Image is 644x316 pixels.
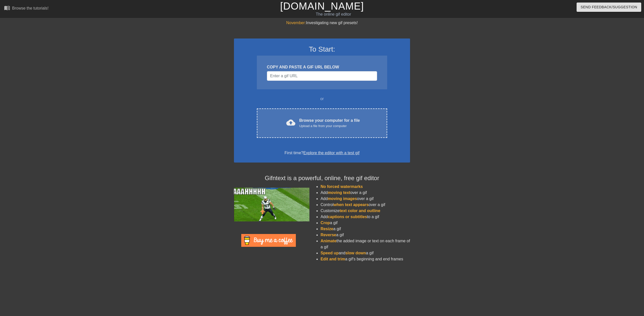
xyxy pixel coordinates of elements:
[303,151,359,155] a: Explore the editor with a test gif
[299,124,360,129] div: Upload a file from your computer
[320,226,410,232] li: a gif
[320,220,410,226] li: a gif
[320,196,410,202] li: Add over a gif
[320,227,333,231] span: Resize
[320,214,410,220] li: Add to a gif
[240,150,404,156] div: First time?
[320,184,363,189] span: No forced watermarks
[320,257,345,261] span: Edit and trim
[267,64,377,70] div: COPY AND PASTE A GIF URL BELOW
[320,256,410,262] li: a gif's beginning and end frames
[4,5,49,13] a: Browse the tutorials!
[320,232,410,238] li: a gif
[286,21,306,25] span: November:
[217,11,450,17] div: The online gif editor
[345,251,366,255] span: slow down
[334,203,369,207] span: when text appears
[320,202,410,208] li: Control over a gif
[320,238,410,250] li: the added image or text on each frame of a gif
[299,117,360,129] div: Browse your computer for a file
[320,233,336,237] span: Reverse
[320,251,339,255] span: Speed up
[320,250,410,256] li: and a gif
[247,96,397,102] div: or
[4,5,10,11] span: menu_book
[328,215,367,219] span: captions or subtitles
[12,6,49,10] div: Browse the tutorials!
[577,3,641,12] button: Send Feedback/Suggestion
[240,45,404,54] h3: To Start:
[241,234,296,247] img: Buy Me A Coffee
[320,208,410,214] li: Customize
[320,239,336,243] span: Animate
[286,118,295,127] span: cloud_upload
[320,190,410,196] li: Add over a gif
[234,175,410,182] h4: Gifntext is a powerful, online, free gif editor
[581,4,637,10] span: Send Feedback/Suggestion
[267,71,377,81] input: Username
[320,221,330,225] span: Crop
[328,196,357,201] span: moving images
[280,1,364,12] a: [DOMAIN_NAME]
[340,209,380,213] span: text color and outline
[234,188,309,221] img: football_small.gif
[328,190,350,195] span: moving text
[234,20,410,26] div: Investigating new gif presets!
